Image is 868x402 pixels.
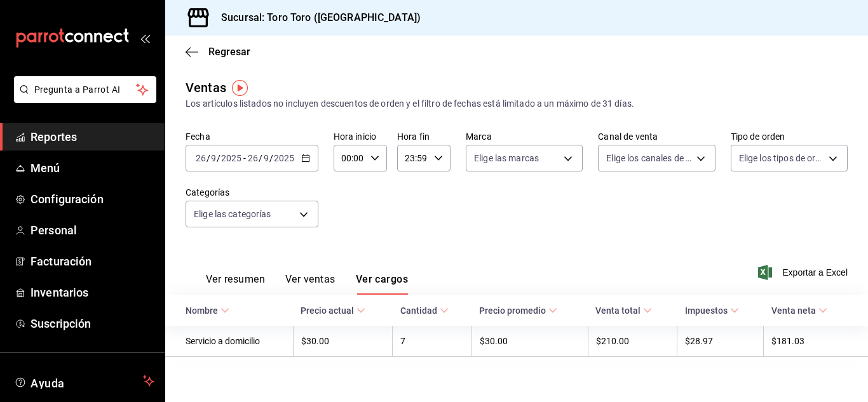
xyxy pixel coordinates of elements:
span: Precio actual [301,305,365,316]
span: Impuestos [685,305,739,316]
span: Inventarios [31,284,154,301]
label: Canal de venta [598,132,715,141]
td: $30.00 [293,326,393,357]
input: -- [263,153,269,163]
td: $181.03 [764,326,868,357]
span: / [207,153,210,163]
button: Pregunta a Parrot AI [14,76,156,103]
a: Pregunta a Parrot AI [9,92,156,105]
img: Tooltip marker [232,80,248,96]
button: Exportar a Excel [761,265,848,280]
label: Hora fin [397,132,451,141]
td: 7 [393,326,471,357]
span: Elige los tipos de orden [739,152,824,164]
span: Cantidad [400,305,449,316]
span: Menú [31,159,154,177]
span: Precio promedio [479,305,557,316]
label: Categorías [186,188,318,197]
span: Reportes [31,128,154,145]
span: Ayuda [31,373,138,389]
span: Elige los canales de venta [606,152,691,164]
button: Regresar [186,46,250,58]
label: Hora inicio [334,132,387,141]
span: Pregunta a Parrot AI [34,83,137,97]
span: Regresar [208,46,250,58]
span: Personal [31,222,154,239]
button: open_drawer_menu [140,33,150,43]
input: -- [247,153,259,163]
div: navigation tabs [206,273,408,295]
span: Nombre [186,305,229,316]
td: $210.00 [588,326,677,357]
td: $28.97 [677,326,764,357]
span: Suscripción [31,315,154,332]
span: Facturación [31,253,154,270]
span: Venta total [595,305,652,316]
input: ---- [220,153,242,163]
label: Marca [466,132,583,141]
label: Tipo de orden [731,132,848,141]
span: Venta neta [771,305,827,316]
span: Elige las categorías [194,208,271,220]
input: -- [195,153,207,163]
span: / [217,153,220,163]
button: Ver cargos [356,273,409,295]
button: Ver ventas [285,273,336,295]
label: Fecha [186,132,318,141]
div: Ventas [186,78,226,97]
input: -- [210,153,217,163]
span: - [243,153,246,163]
input: ---- [273,153,295,163]
span: / [269,153,273,163]
h3: Sucursal: Toro Toro ([GEOGRAPHIC_DATA]) [211,10,421,25]
span: Configuración [31,191,154,208]
span: Elige las marcas [474,152,539,164]
span: / [259,153,262,163]
div: Los artículos listados no incluyen descuentos de orden y el filtro de fechas está limitado a un m... [186,97,848,111]
td: Servicio a domicilio [165,326,293,357]
td: $30.00 [471,326,588,357]
button: Ver resumen [206,273,265,295]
